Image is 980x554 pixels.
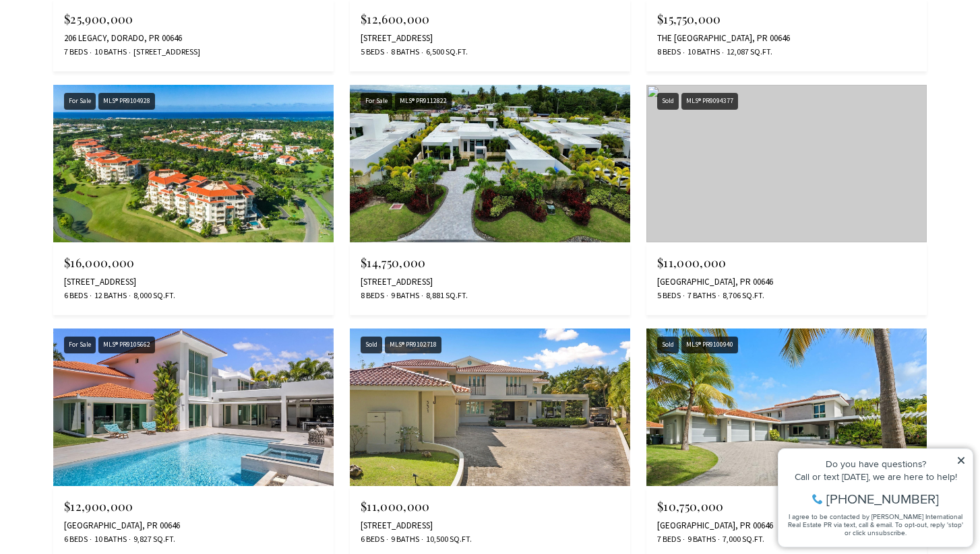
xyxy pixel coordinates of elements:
[385,337,441,353] div: MLS® PR9102718
[350,85,630,315] a: For Sale For Sale MLS® PR9112822 $14,750,000 [STREET_ADDRESS] 8 Beds 9 Baths 8,881 Sq.Ft.
[657,498,724,514] span: $10,750,000
[14,30,195,40] div: Do you have questions?
[657,520,916,531] div: [GEOGRAPHIC_DATA], PR 00646
[350,328,630,486] img: Sold
[64,534,88,545] span: 6 Beds
[646,328,927,486] img: Sold
[423,534,472,545] span: 10,500 Sq.Ft.
[388,46,419,58] span: 8 Baths
[681,337,738,353] div: MLS® PR9100940
[55,63,168,77] span: [PHONE_NUMBER]
[17,83,192,108] span: I agree to be contacted by [PERSON_NAME] International Real Estate PR via text, call & email. To ...
[98,93,155,110] div: MLS® PR9104928
[361,520,619,531] div: [STREET_ADDRESS]
[361,498,430,514] span: $11,000,000
[684,290,716,302] span: 7 Baths
[64,33,323,44] div: 206 LEGACY, DORADO, PR 00646
[98,337,155,353] div: MLS® PR9105662
[719,534,764,545] span: 7,000 Sq.Ft.
[14,43,195,53] div: Call or text [DATE], we are here to help!
[388,290,419,302] span: 9 Baths
[657,33,916,44] div: THE [GEOGRAPHIC_DATA], PR 00646
[723,46,772,58] span: 12,087 Sq.Ft.
[395,93,452,110] div: MLS® PR9112822
[657,277,916,287] div: [GEOGRAPHIC_DATA], PR 00646
[361,46,384,58] span: 5 Beds
[64,46,88,58] span: 7 Beds
[53,85,334,242] img: For Sale
[684,46,720,58] span: 10 Baths
[361,93,392,110] div: For Sale
[64,337,96,353] div: For Sale
[53,328,334,486] img: For Sale
[646,85,927,315] a: Sold MLS® PR9094377 $11,000,000 [GEOGRAPHIC_DATA], PR 00646 5 Beds 7 Baths 8,706 Sq.Ft.
[91,290,127,302] span: 12 Baths
[361,337,382,353] div: Sold
[388,534,419,545] span: 9 Baths
[361,33,619,44] div: [STREET_ADDRESS]
[361,254,426,271] span: $14,750,000
[64,277,323,287] div: [STREET_ADDRESS]
[423,46,468,58] span: 6,500 Sq.Ft.
[64,498,133,514] span: $12,900,000
[657,534,681,545] span: 7 Beds
[684,534,716,545] span: 9 Baths
[64,520,323,531] div: [GEOGRAPHIC_DATA], PR 00646
[423,290,468,302] span: 8,881 Sq.Ft.
[719,290,764,302] span: 8,706 Sq.Ft.
[361,277,619,287] div: [STREET_ADDRESS]
[361,11,430,27] span: $12,600,000
[657,254,727,271] span: $11,000,000
[361,290,384,302] span: 8 Beds
[64,93,96,110] div: For Sale
[361,534,384,545] span: 6 Beds
[657,93,679,110] div: Sold
[657,46,681,58] span: 8 Beds
[64,254,135,271] span: $16,000,000
[64,290,88,302] span: 6 Beds
[64,11,133,27] span: $25,900,000
[130,534,175,545] span: 9,827 Sq.Ft.
[53,85,334,315] a: For Sale For Sale MLS® PR9104928 $16,000,000 [STREET_ADDRESS] 6 Beds 12 Baths 8,000 Sq.Ft.
[657,290,681,302] span: 5 Beds
[130,290,175,302] span: 8,000 Sq.Ft.
[91,534,127,545] span: 10 Baths
[657,11,721,27] span: $15,750,000
[130,46,200,58] span: [STREET_ADDRESS]
[681,93,738,110] div: MLS® PR9094377
[657,337,679,353] div: Sold
[350,85,630,242] img: For Sale
[91,46,127,58] span: 10 Baths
